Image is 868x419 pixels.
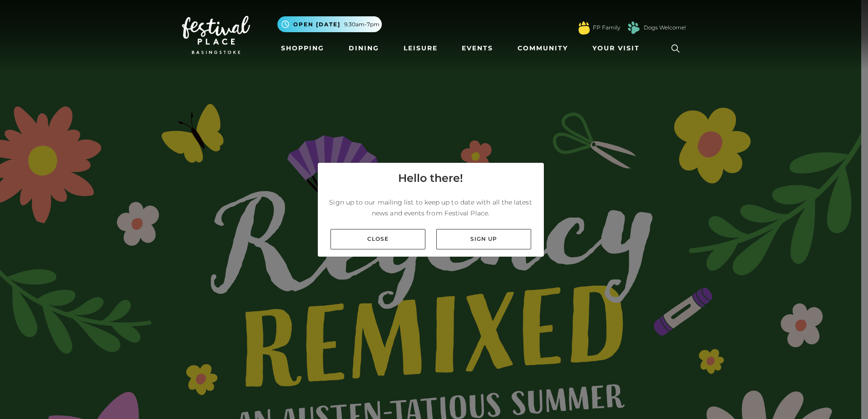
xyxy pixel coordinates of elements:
button: Open [DATE] 9.30am-7pm [277,16,382,32]
a: Close [330,229,425,249]
a: Dogs Welcome! [644,24,686,32]
a: FP Family [593,24,620,32]
a: Events [458,40,497,57]
a: Sign up [436,229,531,249]
a: Shopping [277,40,328,57]
a: Leisure [400,40,441,57]
span: Open [DATE] [293,20,340,29]
a: Community [514,40,572,57]
p: Sign up to our mailing list to keep up to date with all the latest news and events from Festival ... [325,197,537,219]
a: Your Visit [589,40,648,57]
h4: Hello there! [398,170,463,186]
a: Dining [345,40,383,57]
span: Your Visit [592,44,640,53]
img: Festival Place Logo [182,16,250,54]
span: 9.30am-7pm [344,20,380,29]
